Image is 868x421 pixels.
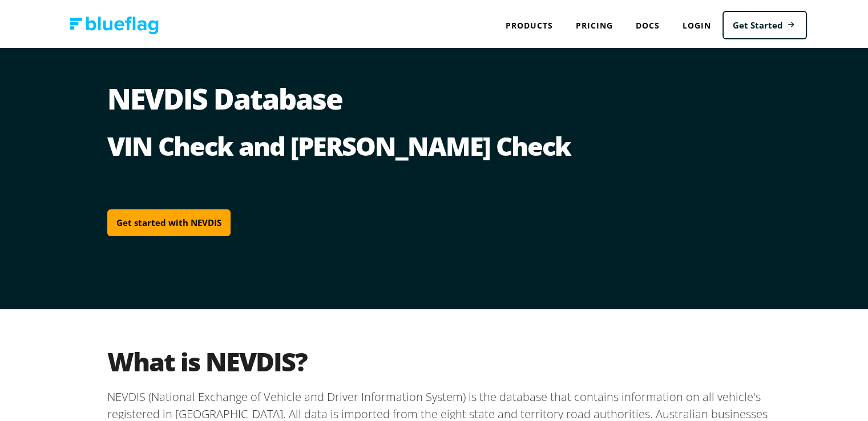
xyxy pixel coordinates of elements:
[624,11,671,35] a: Docs
[70,14,159,32] img: Blue Flag logo
[107,207,231,234] a: Get started with NEVDIS
[671,11,722,35] a: Login to Blue Flag application
[107,128,769,159] h2: VIN Check and [PERSON_NAME] Check
[107,82,769,128] h1: NEVDIS Database
[564,11,624,35] a: Pricing
[107,343,769,375] h2: What is NEVDIS?
[722,9,807,38] a: Get Started
[494,11,564,35] div: Products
